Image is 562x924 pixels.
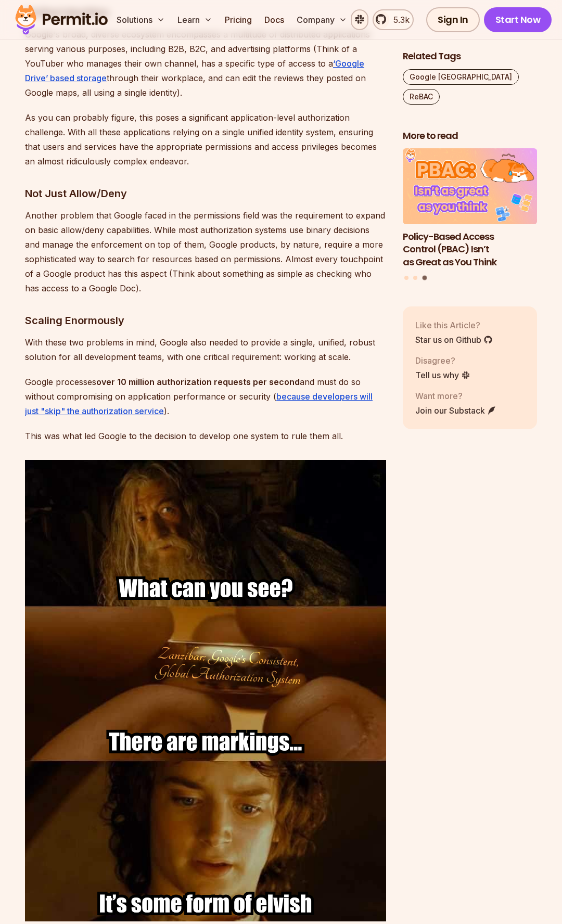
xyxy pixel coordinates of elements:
h3: Scaling Enormously [25,312,386,329]
button: Learn [173,9,216,30]
a: Docs [260,9,288,30]
button: Go to slide 3 [423,275,427,280]
button: Go to slide 1 [404,276,408,280]
strong: over 10 million authorization requests per second [96,377,300,387]
button: Go to slide 2 [413,276,417,280]
h3: Policy-Based Access Control (PBAC) Isn’t as Great as You Think [403,230,537,269]
a: Pricing [221,9,256,30]
p: This was what led Google to the decision to develop one system to rule them all. [25,429,386,443]
a: Policy-Based Access Control (PBAC) Isn’t as Great as You ThinkPolicy-Based Access Control (PBAC) ... [403,149,537,269]
h2: Related Tags [403,50,537,63]
a: Start Now [484,7,552,32]
button: Solutions [112,9,169,30]
div: Posts [403,149,537,282]
a: 5.3k [373,9,414,30]
button: Company [292,9,351,30]
a: ReBAC [403,89,440,105]
a: Sign In [426,7,480,32]
p: Google processes and must do so without compromising on application performance or security ( ). [25,375,386,418]
p: Google's broad, diverse ecosystem encompasses a multitude of distributed applications serving var... [25,27,386,100]
a: Join our Substack [415,404,496,417]
span: 5.3k [387,14,410,26]
img: Policy-Based Access Control (PBAC) Isn’t as Great as You Think [403,149,537,224]
img: Untitled (95).png [25,460,386,921]
a: Star us on Github [415,333,493,346]
p: Another problem that Google faced in the permissions field was the requirement to expand on basic... [25,208,386,296]
h3: Not Just Allow/Deny [25,185,386,202]
img: Permit logo [10,2,112,37]
a: ‘Google Drive’ based storage [25,58,364,83]
li: 3 of 3 [403,149,537,269]
a: Google [GEOGRAPHIC_DATA] [403,69,519,85]
p: As you can probably figure, this poses a significant application-level authorization challenge. W... [25,110,386,169]
a: because developers will just "skip" the authorization service [25,391,373,416]
p: Like this Article? [415,319,493,331]
h2: More to read [403,130,537,143]
p: Want more? [415,390,496,402]
p: Disagree? [415,354,470,367]
a: Tell us why [415,369,470,381]
p: With these two problems in mind, Google also needed to provide a single, unified, robust solution... [25,335,386,364]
